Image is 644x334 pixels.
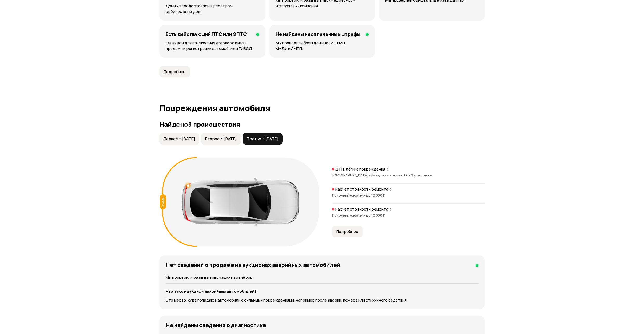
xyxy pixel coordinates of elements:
[166,274,478,280] p: Мы проверили базы данных наших партнёров.
[166,322,266,329] h4: Не найдены сведения о диагностике
[409,173,411,178] span: •
[166,3,259,15] p: Данные предоставлены реестром арбитражных дел.
[159,121,485,128] h3: Найдено 3 происшествия
[366,193,385,198] span: до 10 000 ₽
[276,40,369,51] p: Мы проверили базы данных ГИС ГМП, МАДИ и АМПП.
[364,213,366,218] span: •
[332,193,366,198] span: Источник Audatex
[166,31,247,37] h4: Есть действующий ПТС или ЭПТС
[201,133,241,145] button: Второе • [DATE]
[160,194,166,209] div: Сзади
[243,133,283,145] button: Третье • [DATE]
[335,187,388,192] p: Расчёт стоимости ремонта
[335,167,385,172] p: ДТП: лёгкие повреждения
[159,103,485,113] h1: Повреждения автомобиля
[332,173,371,178] span: [GEOGRAPHIC_DATA]
[166,261,340,268] h4: Нет сведений о продаже на аукционах аварийных автомобилей
[276,31,360,37] h4: Не найдены неоплаченные штрафы
[166,297,478,303] p: Это место, куда попадают автомобили с сильными повреждениями, например после аварии, пожара или с...
[336,229,358,234] span: Подробнее
[332,226,363,237] button: Подробнее
[247,136,278,141] span: Третье • [DATE]
[366,213,385,218] span: до 10 000 ₽
[166,40,259,51] p: Он нужен для заключения договора купли-продажи и регистрации автомобиля в ГИБДД.
[166,289,257,294] strong: Что такое аукцион аварийных автомобилей?
[332,213,366,218] span: Источник Audatex
[205,136,237,141] span: Второе • [DATE]
[369,173,371,178] span: •
[164,69,185,74] span: Подробнее
[164,136,195,141] span: Первое • [DATE]
[371,173,411,178] span: Наезд на стоящее ТС
[159,133,199,145] button: Первое • [DATE]
[364,193,366,198] span: •
[411,173,432,178] span: 2 участника
[159,66,190,77] button: Подробнее
[335,207,388,212] p: Расчёт стоимости ремонта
